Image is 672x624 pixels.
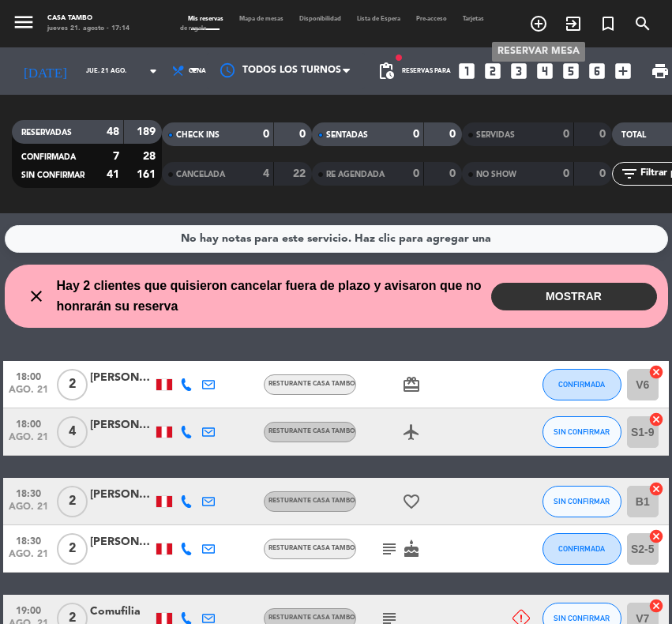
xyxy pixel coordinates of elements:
span: 2 [57,533,88,565]
strong: 0 [449,129,459,140]
span: CONFIRMADA [21,153,76,161]
i: filter_list [620,164,639,183]
span: SERVIDAS [476,131,515,139]
i: menu [12,10,36,34]
span: 2 [57,369,88,400]
strong: 41 [107,169,119,180]
span: ago. 21 [9,432,48,450]
span: Resturante Casa Tambo [268,381,355,387]
span: Resturante Casa Tambo [268,545,355,551]
span: SIN CONFIRMAR [554,427,610,436]
button: menu [12,10,36,37]
span: SENTADAS [326,131,368,139]
span: Resturante Casa Tambo [268,428,355,434]
strong: 189 [137,126,159,137]
i: cancel [648,412,664,427]
span: Reservas para [402,67,451,75]
i: looks_5 [561,61,581,81]
div: Comufilia [90,603,153,621]
span: 4 [57,416,88,448]
span: Resturante Casa Tambo [268,615,355,621]
span: ago. 21 [9,502,48,520]
span: RESERVADAS [21,129,72,137]
i: exit_to_app [564,14,583,33]
i: looks_4 [535,61,555,81]
span: NO SHOW [476,171,516,179]
i: cake [402,539,421,558]
span: 18:00 [9,367,48,385]
span: pending_actions [377,62,396,81]
strong: 0 [263,129,269,140]
span: Pre-acceso [408,16,455,22]
span: 18:30 [9,483,48,502]
strong: 28 [143,151,159,162]
button: CONFIRMADA [542,533,621,565]
span: 18:30 [9,531,48,549]
button: MOSTRAR [491,283,657,310]
span: SIN CONFIRMAR [554,497,610,506]
strong: 0 [599,168,609,179]
strong: 0 [413,168,419,179]
div: [PERSON_NAME] Culaca [PERSON_NAME] [90,369,153,387]
span: 19:00 [9,600,48,618]
i: cancel [648,598,664,614]
div: Casa Tambo [47,13,130,24]
span: fiber_manual_record [394,53,404,62]
div: No hay notas para este servicio. Haz clic para agregar una [181,230,491,248]
i: search [633,14,652,33]
i: looks_one [456,61,477,81]
i: add_circle_outline [529,14,548,33]
strong: 0 [599,129,609,140]
div: [PERSON_NAME] [PERSON_NAME] [90,533,153,551]
strong: 7 [113,151,119,162]
div: RESERVAR MESA [492,42,585,62]
span: SIN CONFIRMAR [554,614,610,622]
span: 2 [57,486,88,517]
span: ago. 21 [9,549,48,567]
i: looks_3 [509,61,529,81]
i: [DATE] [12,56,78,85]
span: CONFIRMADA [558,544,605,553]
i: airplanemode_active [402,423,421,442]
i: subject [380,539,399,558]
span: TOTAL [621,131,646,139]
strong: 161 [137,169,159,180]
i: cancel [648,364,664,380]
span: CANCELADA [176,171,225,179]
button: SIN CONFIRMAR [542,486,621,517]
strong: 0 [563,168,569,179]
span: Lista de Espera [349,16,408,22]
strong: 22 [293,168,309,179]
i: cancel [648,481,664,497]
span: 18:00 [9,414,48,432]
strong: 0 [413,129,419,140]
span: Resturante Casa Tambo [268,498,355,504]
i: add_box [613,61,633,81]
span: CHECK INS [176,131,220,139]
div: [PERSON_NAME] [PERSON_NAME] [90,416,153,434]
span: Hay 2 clientes que quisieron cancelar fuera de plazo y avisaron que no honrarán su reserva [57,276,491,317]
i: looks_two [482,61,503,81]
span: print [651,62,670,81]
span: Disponibilidad [291,16,349,22]
div: jueves 21. agosto - 17:14 [47,24,130,34]
span: RE AGENDADA [326,171,385,179]
button: SIN CONFIRMAR [542,416,621,448]
i: favorite_border [402,492,421,511]
strong: 0 [299,129,309,140]
i: looks_6 [587,61,607,81]
i: arrow_drop_down [144,62,163,81]
i: turned_in_not [599,14,618,33]
strong: 4 [263,168,269,179]
span: ago. 21 [9,385,48,403]
div: [PERSON_NAME] [90,486,153,504]
strong: 48 [107,126,119,137]
span: Mis reservas [180,16,231,22]
i: cancel [648,528,664,544]
span: Tarjetas de regalo [180,16,484,32]
button: CONFIRMADA [542,369,621,400]
span: CONFIRMADA [558,380,605,389]
strong: 0 [449,168,459,179]
span: Mapa de mesas [231,16,291,22]
i: card_giftcard [402,375,421,394]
